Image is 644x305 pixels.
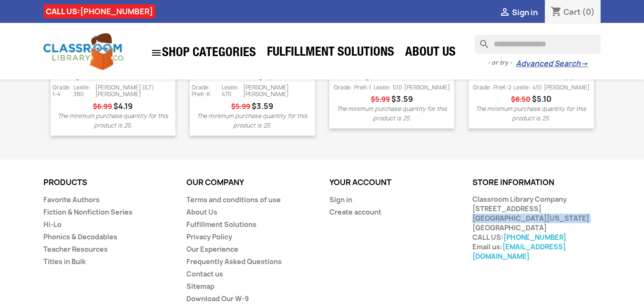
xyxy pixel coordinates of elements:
[186,178,315,187] p: Our company
[400,44,460,63] a: About Us
[329,195,352,204] a: Sign in
[231,102,250,111] span: Regular price
[511,95,531,104] span: Regular price
[472,178,601,187] p: Store information
[262,44,399,63] a: Fulfillment Solutions
[513,84,542,91] span: Lexile: 410
[581,59,588,69] span: →
[151,47,162,59] i: 
[516,59,588,69] a: Advanced Search→
[43,4,155,19] div: CALL US:
[252,101,273,111] span: Price
[331,104,453,123] p: The minimum purchase quantity for this product is 25.
[243,84,313,98] span: [PERSON_NAME] [PERSON_NAME]
[192,111,313,130] p: The minimum purchase quantity for this product is 25.
[499,7,538,18] a:  Sign in
[43,257,86,266] a: Titles in Bulk
[186,269,223,278] a: Contact us
[512,7,538,18] span: Sign in
[551,7,562,18] i: shopping_cart
[52,111,174,130] p: The minimum purchase quantity for this product is 25.
[43,232,117,241] a: Phonics & Decodables
[43,178,172,187] p: Products
[475,35,486,46] i: search
[544,84,590,91] span: [PERSON_NAME]
[186,207,217,216] a: About Us
[113,101,133,111] span: Price
[475,35,601,54] input: Search
[186,294,249,303] a: Download Our W-9
[563,7,581,17] span: Cart
[329,207,381,216] a: Create account
[329,177,391,187] a: Your account
[503,233,566,242] a: [PHONE_NUMBER]
[73,84,95,98] span: Lexile: 380
[532,94,552,104] span: Price
[93,102,112,111] span: Regular price
[472,195,601,261] div: Classroom Library Company [STREET_ADDRESS] [GEOGRAPHIC_DATA][US_STATE] [GEOGRAPHIC_DATA] CALL US:...
[371,95,390,104] span: Regular price
[43,195,100,204] a: Favorite Authors
[186,245,238,254] a: Our Experience
[186,232,232,241] a: Privacy Policy
[186,282,215,291] a: Sitemap
[95,84,174,98] span: [PERSON_NAME] (ILT) [PERSON_NAME]
[404,84,450,91] span: [PERSON_NAME]
[43,207,133,216] a: Fiction & Nonfiction Series
[472,242,566,261] a: [EMAIL_ADDRESS][DOMAIN_NAME]
[470,104,592,123] p: The minimum purchase quantity for this product is 25.
[488,58,516,68] span: - or try -
[582,7,595,17] span: (0)
[391,94,413,104] span: Price
[499,7,511,19] i: 
[222,84,243,98] span: Lexile: 470
[186,195,281,204] a: Terms and conditions of use
[80,6,153,17] a: [PHONE_NUMBER]
[192,84,222,98] span: Grade: PreK-K
[146,42,261,63] a: SHOP CATEGORIES
[52,84,74,98] span: Grade: 1-4
[334,84,371,91] span: Grade: PreK-1
[473,84,511,91] span: Grade: PreK-2
[186,257,282,266] a: Frequently Asked Questions
[186,220,256,229] a: Fulfillment Solutions
[374,84,402,91] span: Lexile: 510
[43,245,108,254] a: Teacher Resources
[43,33,124,70] img: Classroom Library Company
[43,220,61,229] a: Hi-Lo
